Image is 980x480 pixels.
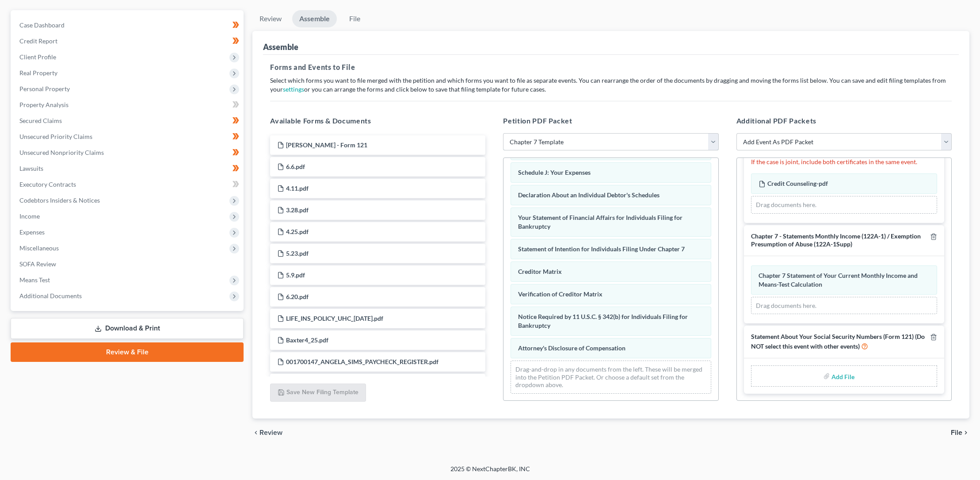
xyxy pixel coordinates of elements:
div: Assemble [263,42,298,52]
div: Drag documents here. [751,297,937,315]
span: Schedule J: Your Expenses [518,169,591,176]
i: chevron_left [252,429,259,436]
span: Executory Contracts [19,180,76,188]
span: Verification of Creditor Matrix [518,290,602,298]
span: Real Property [19,69,57,77]
span: 6.20.pdf [286,293,309,300]
div: Drag documents here. [751,196,937,214]
span: 001700147_ANGELA_SIMS_PAYCHECK_REGISTER.pdf [286,358,439,365]
span: Statement of Intention for Individuals Filing Under Chapter 7 [518,245,685,253]
p: Select which forms you want to file merged with the petition and which forms you want to file as ... [270,76,952,94]
span: Codebtors Insiders & Notices [19,196,100,204]
span: Chapter 7 Statement of Your Current Monthly Income and Means-Test Calculation [759,272,918,288]
span: Unsecured Priority Claims [19,133,92,140]
a: settings [283,85,304,93]
span: 5.9.pdf [286,271,305,279]
span: Secured Claims [19,117,62,124]
span: 5.23.pdf [286,250,309,257]
span: Credit Counseling-pdf [767,180,828,187]
span: Lawsuits [19,165,43,172]
span: SOFA Review [19,260,56,268]
span: Income [19,212,40,220]
span: Case Dashboard [19,21,65,29]
span: Miscellaneous [19,244,59,252]
span: Chapter 7 - Statements Monthly Income (122A-1) / Exemption Presumption of Abuse (122A-1Supp) [751,232,921,248]
span: Attorney's Disclosure of Compensation [518,344,625,352]
a: Review [252,10,289,27]
a: Executory Contracts [12,177,244,192]
span: Personal Property [19,85,70,92]
a: SOFA Review [12,256,244,272]
h5: Additional PDF Packets [736,115,952,126]
span: Your Statement of Financial Affairs for Individuals Filing for Bankruptcy [518,214,683,230]
span: Creditor Matrix [518,268,562,275]
span: Expenses [19,228,45,236]
span: Means Test [19,276,50,284]
a: File [340,10,369,27]
span: 4.25.pdf [286,228,309,235]
span: File [951,429,962,436]
a: Download & Print [11,318,244,339]
h5: Available Forms & Documents [270,115,485,126]
button: Save New Filing Template [270,384,366,402]
a: Case Dashboard [12,17,244,33]
span: 6.6.pdf [286,163,305,170]
span: Baxter4_25.pdf [286,336,328,344]
p: If the case is joint, include both certificates in the same event. [751,157,937,166]
a: Credit Report [12,33,244,49]
button: chevron_left Review [252,429,291,436]
span: Client Profile [19,53,56,61]
span: Statement About Your Social Security Numbers (Form 121) (Do NOT select this event with other events) [751,333,925,350]
a: Review & File [11,342,244,362]
span: Review [259,429,282,436]
span: 3.28.pdf [286,206,309,214]
span: [PERSON_NAME] - Form 121 [286,141,367,149]
span: Additional Documents [19,292,82,300]
a: Secured Claims [12,113,244,129]
i: chevron_right [962,429,969,436]
h5: Forms and Events to File [270,62,952,73]
a: Unsecured Priority Claims [12,129,244,145]
span: Property Analysis [19,101,69,108]
span: Declaration About an Individual Debtor's Schedules [518,191,660,199]
a: Assemble [292,10,337,27]
a: Lawsuits [12,161,244,177]
span: Credit Report [19,37,57,45]
div: Drag-and-drop in any documents from the left. These will be merged into the Petition PDF Packet. ... [511,361,711,394]
span: Petition PDF Packet [503,116,572,125]
span: Notice Required by 11 U.S.C. § 342(b) for Individuals Filing for Bankruptcy [518,313,688,329]
span: 4.11.pdf [286,184,309,192]
a: Property Analysis [12,97,244,113]
span: LIFE_INS_POLICY_UHC_[DATE].pdf [286,315,383,322]
span: Unsecured Nonpriority Claims [19,149,104,156]
a: Unsecured Nonpriority Claims [12,145,244,161]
